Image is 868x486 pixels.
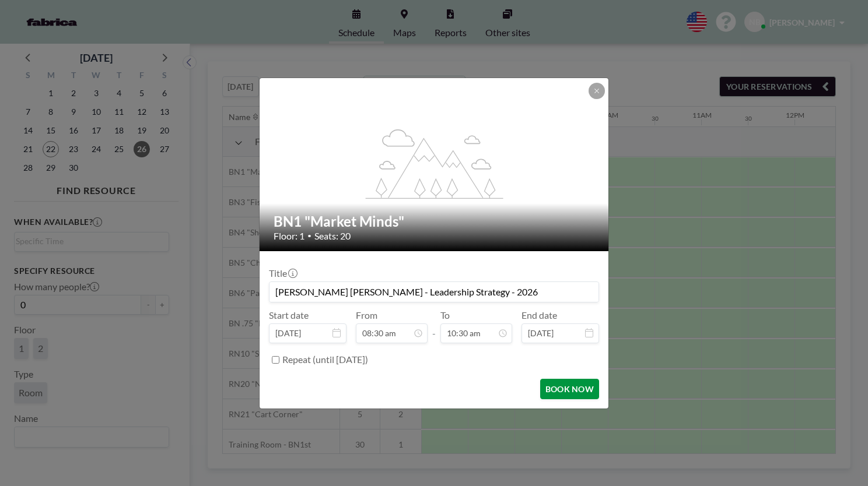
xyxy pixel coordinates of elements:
h2: BN1 "Market Minds" [274,213,596,230]
label: Repeat (until [DATE]) [282,354,368,365]
span: - [432,314,436,339]
label: End date [521,309,557,321]
input: Nicole's reservation [269,282,598,302]
label: To [440,309,450,321]
span: Floor: 1 [274,230,304,242]
label: Title [269,267,296,279]
label: From [356,309,377,321]
span: Seats: 20 [314,230,351,242]
label: Start date [269,309,309,321]
span: • [307,231,311,240]
button: BOOK NOW [540,379,599,399]
g: flex-grow: 1.2; [366,128,503,198]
